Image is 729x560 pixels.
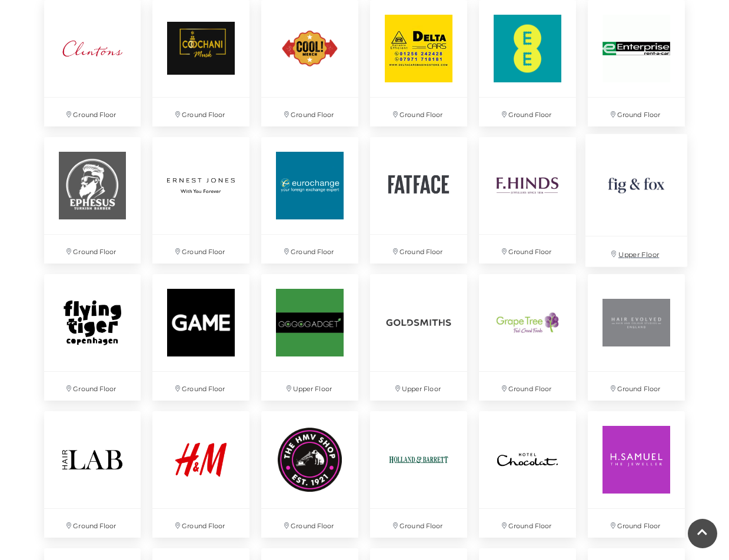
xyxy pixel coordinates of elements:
[585,236,687,266] p: Upper Floor
[582,268,691,406] a: Hair Evolved at Festival Place, Basingstoke Ground Floor
[44,98,141,126] p: Ground Floor
[255,131,364,269] a: Ground Floor
[44,372,141,401] p: Ground Floor
[473,268,582,406] a: Ground Floor
[255,405,364,544] a: Ground Floor
[44,235,141,264] p: Ground Floor
[261,235,358,264] p: Ground Floor
[479,235,576,264] p: Ground Floor
[370,509,467,538] p: Ground Floor
[147,405,255,544] a: Ground Floor
[370,235,467,264] p: Ground Floor
[479,98,576,126] p: Ground Floor
[261,372,358,401] p: Upper Floor
[588,509,685,538] p: Ground Floor
[588,372,685,401] p: Ground Floor
[588,98,685,126] p: Ground Floor
[473,131,582,269] a: Ground Floor
[370,372,467,401] p: Upper Floor
[152,509,249,538] p: Ground Floor
[588,274,685,371] img: Hair Evolved at Festival Place, Basingstoke
[38,268,147,406] a: Ground Floor
[152,98,249,126] p: Ground Floor
[38,131,147,269] a: Ground Floor
[152,235,249,264] p: Ground Floor
[579,128,693,273] a: Upper Floor
[261,98,358,126] p: Ground Floor
[147,131,255,269] a: Ground Floor
[261,509,358,538] p: Ground Floor
[370,98,467,126] p: Ground Floor
[38,405,147,544] a: Ground Floor
[473,405,582,544] a: Ground Floor
[364,131,473,269] a: Ground Floor
[147,268,255,406] a: Ground Floor
[479,372,576,401] p: Ground Floor
[152,372,249,401] p: Ground Floor
[364,268,473,406] a: Upper Floor
[364,405,473,544] a: Ground Floor
[44,509,141,538] p: Ground Floor
[479,509,576,538] p: Ground Floor
[255,268,364,406] a: Upper Floor
[582,405,691,544] a: Ground Floor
